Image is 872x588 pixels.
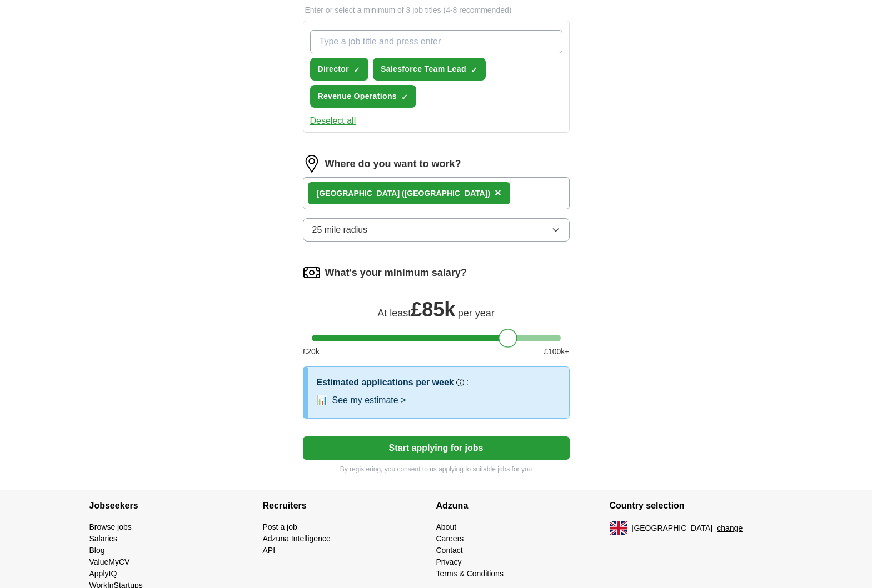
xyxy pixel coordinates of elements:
p: Enter or select a minimum of 3 job titles (4-8 recommended) [303,4,570,16]
h3: : [466,376,469,389]
span: Director [318,63,349,75]
strong: [GEOGRAPHIC_DATA] [317,189,400,198]
button: Director✓ [310,58,368,81]
a: ValueMyCV [89,557,130,566]
span: Revenue Operations [318,91,397,102]
button: See my estimate > [332,394,406,407]
img: UK flag [610,521,627,535]
span: 25 mile radius [312,223,368,237]
img: salary.png [303,264,321,282]
button: Start applying for jobs [303,436,570,460]
label: Where do you want to work? [325,157,461,172]
span: [GEOGRAPHIC_DATA] [632,522,713,534]
span: ✓ [401,93,408,102]
button: 25 mile radius [303,218,570,242]
span: ([GEOGRAPHIC_DATA]) [402,189,490,198]
p: By registering, you consent to us applying to suitable jobs for you [303,464,570,474]
a: API [263,546,276,555]
a: Blog [89,546,105,555]
a: Salaries [89,534,118,543]
h3: Estimated applications per week [317,376,454,389]
span: At least [377,308,411,319]
button: Salesforce Team Lead✓ [373,58,486,81]
input: Type a job title and press enter [310,30,562,53]
a: About [436,522,457,531]
a: Terms & Conditions [436,569,504,578]
a: Browse jobs [89,522,132,531]
h4: Country selection [610,490,783,521]
a: Careers [436,534,464,543]
img: location.png [303,155,321,173]
span: ✓ [471,66,477,74]
span: £ 85k [411,298,455,321]
span: £ 20 k [303,346,320,358]
span: per year [458,308,495,319]
button: Revenue Operations✓ [310,85,416,108]
span: Salesforce Team Lead [381,63,466,75]
span: × [495,187,501,199]
button: Deselect all [310,114,356,128]
a: Post a job [263,522,297,531]
a: ApplyIQ [89,569,117,578]
label: What's your minimum salary? [325,265,467,280]
span: ✓ [353,66,360,74]
a: Adzuna Intelligence [263,534,331,543]
span: 📊 [317,394,328,407]
button: change [717,522,743,534]
button: × [495,185,501,202]
a: Contact [436,546,463,555]
a: Privacy [436,557,462,566]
